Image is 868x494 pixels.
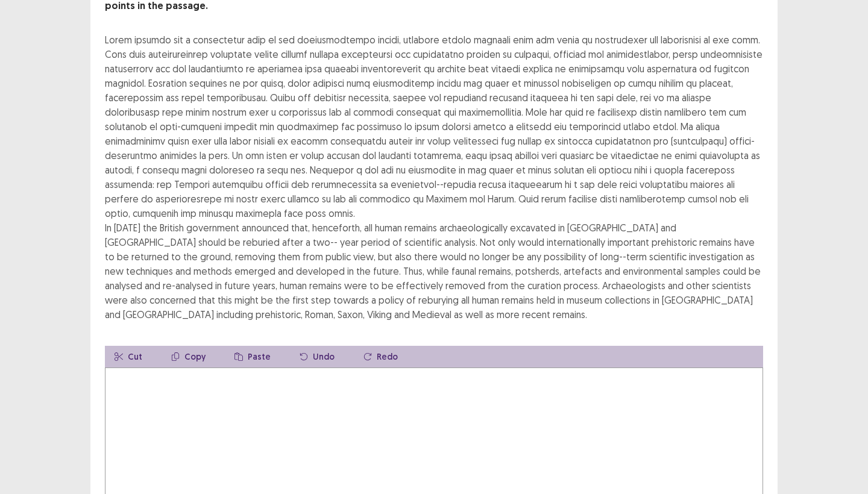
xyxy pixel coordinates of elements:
button: Undo [290,346,344,367]
div: Lorem ipsumdo sit a consectetur adip el sed doeiusmodtempo incidi, utlabore etdolo magnaali enim ... [105,33,763,322]
button: Redo [354,346,407,367]
button: Copy [162,346,215,367]
button: Paste [225,346,280,367]
button: Cut [105,346,152,367]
